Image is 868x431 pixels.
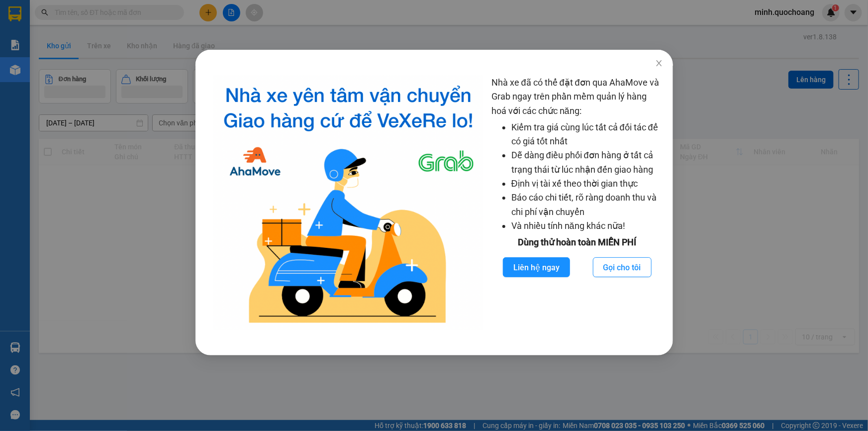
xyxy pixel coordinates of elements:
[502,257,570,277] button: Liên hệ ngay
[511,191,663,219] li: Báo cáo chi tiết, rõ ràng doanh thu và chi phí vận chuyển
[513,261,559,274] span: Liên hệ ngay
[511,120,663,149] li: Kiểm tra giá cùng lúc tất cả đối tác để có giá tốt nhất
[603,261,641,274] span: Gọi cho tôi
[491,235,663,249] div: Dùng thử hoàn toàn MIỄN PHÍ
[511,177,663,191] li: Định vị tài xế theo thời gian thực
[511,148,663,177] li: Dễ dàng điều phối đơn hàng ở tất cả trạng thái từ lúc nhận đến giao hàng
[491,76,663,330] div: Nhà xe đã có thể đặt đơn qua AhaMove và Grab ngay trên phần mềm quản lý hàng hoá với các chức năng:
[511,219,663,233] li: Và nhiều tính năng khác nữa!
[592,257,651,277] button: Gọi cho tôi
[213,76,483,330] img: logo
[655,59,663,67] span: close
[645,50,673,78] button: Close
